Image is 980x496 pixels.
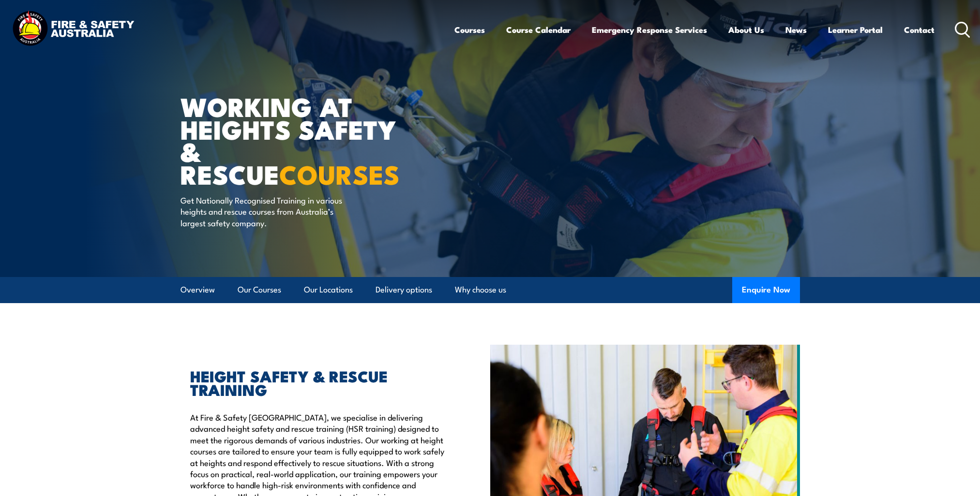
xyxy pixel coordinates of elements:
[238,277,281,303] a: Our Courses
[828,17,883,43] a: Learner Portal
[728,17,764,43] a: About Us
[732,277,800,303] button: Enquire Now
[376,277,432,303] a: Delivery options
[455,277,506,303] a: Why choose us
[454,17,485,43] a: Courses
[506,17,571,43] a: Course Calendar
[190,369,446,396] h2: HEIGHT SAFETY & RESCUE TRAINING
[304,277,353,303] a: Our Locations
[279,153,400,193] strong: COURSES
[904,17,935,43] a: Contact
[592,17,707,43] a: Emergency Response Services
[181,277,215,303] a: Overview
[181,95,420,185] h1: WORKING AT HEIGHTS SAFETY & RESCUE
[181,194,357,228] p: Get Nationally Recognised Training in various heights and rescue courses from Australia’s largest...
[785,17,807,43] a: News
